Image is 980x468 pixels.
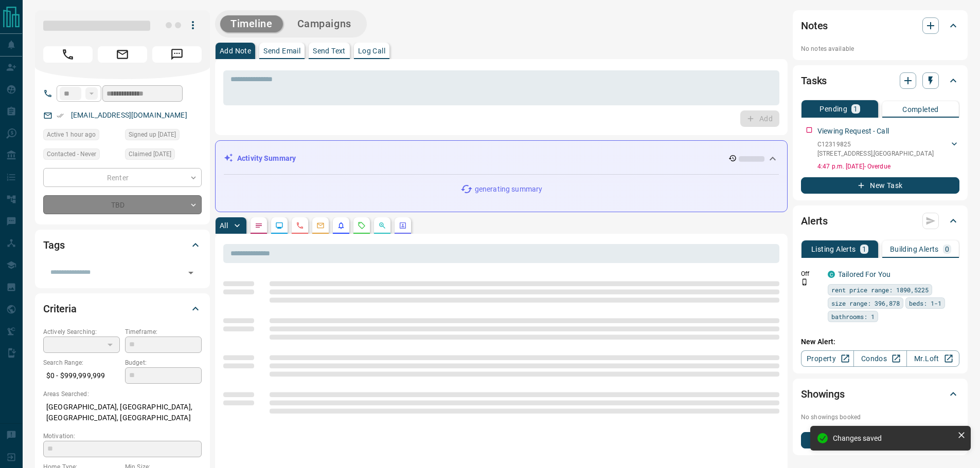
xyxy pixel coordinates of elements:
[801,44,959,53] p: No notes available
[801,209,959,233] div: Alerts
[862,246,866,253] p: 1
[220,15,283,32] button: Timeline
[316,221,325,230] svg: Emails
[152,46,202,63] span: Message
[237,153,296,164] p: Activity Summary
[43,358,120,367] p: Search Range:
[125,148,202,163] div: Fri Aug 08 2025
[801,213,828,229] h2: Alerts
[853,350,906,367] a: Condos
[902,106,939,113] p: Completed
[801,413,959,422] p: No showings booked
[287,15,362,32] button: Campaigns
[358,221,366,230] svg: Requests
[43,233,202,257] div: Tags
[47,129,96,140] span: Active 1 hour ago
[220,222,228,229] p: All
[125,129,202,143] div: Fri Apr 12 2024
[255,221,263,230] svg: Notes
[43,367,120,384] p: $0 - $999,999,999
[801,350,854,367] a: Property
[378,221,386,230] svg: Opportunities
[313,47,346,54] p: Send Text
[475,184,542,195] p: generating summary
[43,432,202,441] p: Motivation:
[801,336,959,347] p: New Alert:
[337,221,345,230] svg: Listing Alerts
[358,47,385,54] p: Log Call
[811,246,856,253] p: Listing Alerts
[801,68,959,93] div: Tasks
[890,246,939,253] p: Building Alerts
[801,72,827,89] h2: Tasks
[43,237,64,253] h2: Tags
[819,105,847,113] p: Pending
[43,399,202,426] p: [GEOGRAPHIC_DATA], [GEOGRAPHIC_DATA], [GEOGRAPHIC_DATA], [GEOGRAPHIC_DATA]
[43,327,120,336] p: Actively Searching:
[801,17,828,34] h2: Notes
[801,13,959,38] div: Notes
[833,434,953,442] div: Changes saved
[47,149,96,159] span: Contacted - Never
[801,269,822,278] p: Off
[263,47,300,54] p: Send Email
[43,129,120,143] div: Tue Aug 12 2025
[57,112,64,119] svg: Email Verified
[801,177,959,194] button: New Task
[945,246,949,253] p: 0
[828,271,835,278] div: condos.ca
[801,278,808,286] svg: Push Notification Only
[275,221,283,230] svg: Lead Browsing Activity
[125,358,202,367] p: Budget:
[817,138,959,160] div: C12319825[STREET_ADDRESS],[GEOGRAPHIC_DATA]
[817,140,934,149] p: C12319825
[831,311,875,322] span: bathrooms: 1
[224,149,779,168] div: Activity Summary
[906,350,959,367] a: Mr.Loft
[296,221,304,230] svg: Calls
[43,301,77,317] h2: Criteria
[98,46,147,63] span: Email
[831,285,929,295] span: rent price range: 1890,5225
[817,149,934,158] p: [STREET_ADDRESS] , [GEOGRAPHIC_DATA]
[853,105,858,113] p: 1
[184,266,198,280] button: Open
[71,111,187,119] a: [EMAIL_ADDRESS][DOMAIN_NAME]
[909,298,941,308] span: beds: 1-1
[220,47,251,54] p: Add Note
[43,168,202,187] div: Renter
[831,298,900,308] span: size range: 396,878
[125,327,202,336] p: Timeframe:
[817,162,959,171] p: 4:47 p.m. [DATE] - Overdue
[801,386,845,402] h2: Showings
[817,126,889,137] p: Viewing Request - Call
[43,46,93,63] span: Call
[838,270,890,278] a: Tailored For You
[801,382,959,406] div: Showings
[801,432,959,448] button: New Showing
[129,129,176,140] span: Signed up [DATE]
[43,296,202,321] div: Criteria
[43,389,202,399] p: Areas Searched:
[399,221,407,230] svg: Agent Actions
[129,149,171,159] span: Claimed [DATE]
[43,195,202,214] div: TBD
